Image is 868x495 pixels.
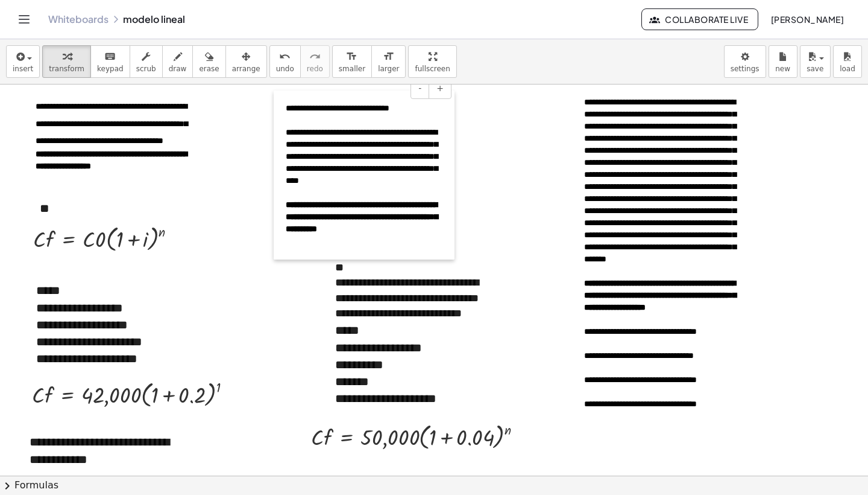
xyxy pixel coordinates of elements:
span: keypad [97,65,124,73]
span: erase [199,65,219,73]
button: [PERSON_NAME] [761,8,854,30]
span: settings [731,65,759,73]
button: Toggle navigation [14,10,34,29]
span: [PERSON_NAME] [770,14,844,25]
button: redoredo [300,45,330,78]
button: format_sizesmaller [332,45,372,78]
span: undo [276,65,294,73]
i: redo [309,49,321,64]
button: arrange [225,45,267,78]
span: fullscreen [415,65,450,73]
i: format_size [383,49,394,64]
button: erase [192,45,225,78]
button: format_sizelarger [371,45,406,78]
button: Collaborate Live [641,8,758,30]
span: transform [49,65,84,73]
span: smaller [339,65,365,73]
span: Collaborate Live [652,14,748,25]
span: load [840,65,855,73]
span: draw [169,65,187,73]
button: fullscreen [408,45,456,78]
i: keyboard [104,49,116,64]
button: save [800,45,831,78]
i: format_size [346,49,357,64]
button: + [429,78,451,99]
span: redo [307,65,323,73]
button: load [833,45,862,78]
span: + [436,83,444,93]
span: - [418,83,421,93]
a: Whiteboards [48,13,108,25]
span: insert [13,65,33,73]
button: new [769,45,797,78]
button: draw [162,45,193,78]
span: larger [378,65,399,73]
span: scrub [136,65,156,73]
button: insert [6,45,40,78]
span: save [807,65,823,73]
span: arrange [232,65,260,73]
i: undo [279,49,291,64]
button: transform [42,45,91,78]
span: new [775,65,790,73]
button: - [410,78,429,99]
button: keyboardkeypad [90,45,130,78]
button: settings [724,45,766,78]
button: scrub [130,45,163,78]
button: undoundo [269,45,301,78]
